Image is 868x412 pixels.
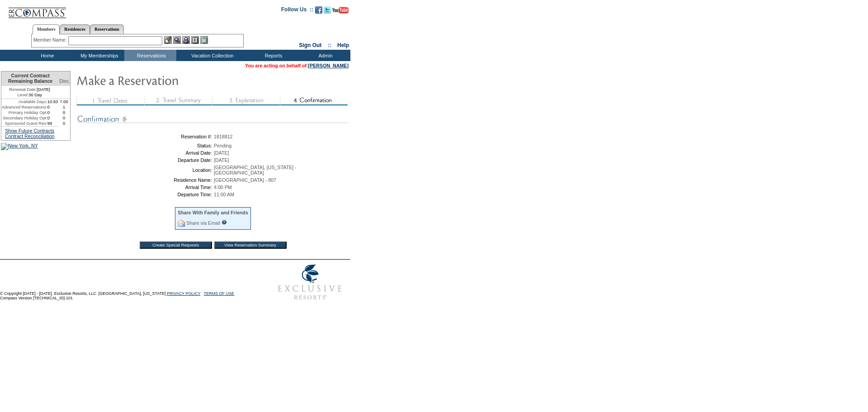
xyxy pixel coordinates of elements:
[332,9,349,14] a: Subscribe to our YouTube Channel
[144,96,212,105] img: step2_state3.gif
[5,128,54,133] a: Show Future Contracts
[308,63,349,68] a: [PERSON_NAME]
[1,143,38,150] img: New York, NY
[58,121,70,126] td: 0
[140,242,212,249] input: Create Special Requests
[1,104,47,110] td: Advanced Reservations:
[182,36,190,44] img: Impersonate
[281,5,313,16] td: Follow Us ::
[33,24,60,34] a: Members
[299,42,321,48] a: Sign Out
[328,42,331,48] span: ::
[214,185,232,190] span: 4:00 PM
[214,143,231,148] span: Pending
[332,7,349,14] img: Subscribe to our YouTube Channel
[1,110,47,115] td: Primary Holiday Opt:
[173,36,181,44] img: View
[315,6,322,14] img: Become our fan on Facebook
[79,134,212,139] td: Reservation #:
[1,121,47,126] td: Sponsored Guest Res:
[72,50,124,61] td: My Memberships
[212,96,280,105] img: step3_state3.gif
[167,291,200,296] a: PRIVACY POLICY
[90,24,124,34] a: Reservations
[186,220,220,226] a: Share via Email
[214,177,276,183] span: [GEOGRAPHIC_DATA] - 807
[20,50,72,61] td: Home
[124,50,176,61] td: Reservations
[47,110,58,115] td: 0
[47,121,58,126] td: 99
[176,50,246,61] td: Vacation Collection
[280,96,348,105] img: step4_state2.gif
[79,192,212,197] td: Departure Time:
[246,50,298,61] td: Reports
[79,165,212,175] td: Location:
[58,115,70,121] td: 0
[33,36,68,44] div: Member Name:
[200,36,208,44] img: b_calculator.gif
[1,92,58,99] td: 30 Day
[79,157,212,163] td: Departure Date:
[17,92,28,98] span: Level:
[5,133,55,139] a: Contract Reconciliation
[324,9,331,14] a: Follow us on Twitter
[58,110,70,115] td: 0
[58,99,70,104] td: 7.00
[9,87,37,92] span: Renewal Date:
[214,165,297,175] span: [GEOGRAPHIC_DATA], [US_STATE] - [GEOGRAPHIC_DATA]
[214,242,287,249] input: View Reservation Summary
[222,220,227,225] input: What is this?
[47,104,58,110] td: 0
[214,134,233,139] span: 1818812
[324,6,331,14] img: Follow us on Twitter
[79,177,212,183] td: Residence Name:
[298,50,350,61] td: Admin
[164,36,172,44] img: b_edit.gif
[269,260,350,305] img: Exclusive Resorts
[79,143,212,148] td: Status:
[214,192,234,197] span: 11:00 AM
[214,157,229,163] span: [DATE]
[1,99,47,104] td: Available Days:
[59,78,70,84] span: Disc.
[204,291,235,296] a: TERMS OF USE
[191,36,199,44] img: Reservations
[79,185,212,190] td: Arrival Time:
[1,86,58,92] td: [DATE]
[76,96,144,105] img: step1_state3.gif
[178,210,248,215] div: Share With Family and Friends
[79,150,212,156] td: Arrival Date:
[337,42,349,48] a: Help
[214,150,229,156] span: [DATE]
[315,9,322,14] a: Become our fan on Facebook
[58,104,70,110] td: 1
[60,24,90,34] a: Residences
[76,71,257,89] img: Make Reservation
[1,115,47,121] td: Secondary Holiday Opt:
[1,71,58,86] td: Current Contract Remaining Balance
[245,63,349,68] span: You are acting on behalf of:
[47,99,58,104] td: 10.50
[47,115,58,121] td: 0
